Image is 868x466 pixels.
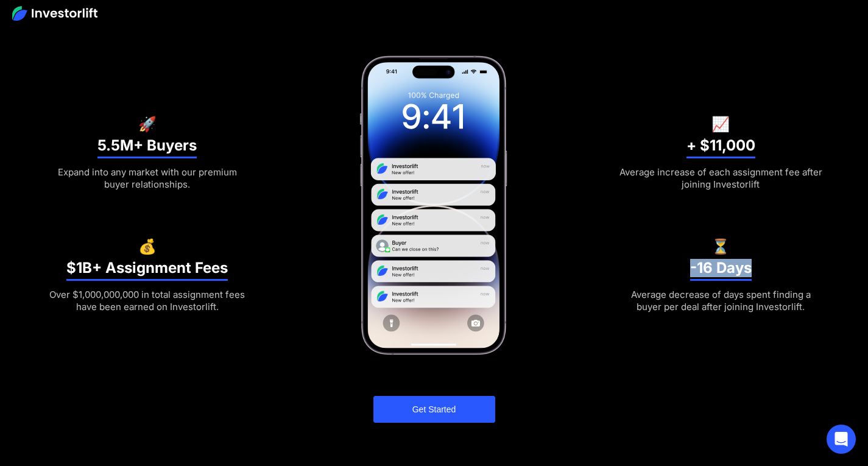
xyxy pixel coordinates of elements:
div: Over $1,000,000,000 in total assignment fees have been earned on Investorlift. [44,289,250,313]
div: Average decrease of days spent finding a buyer per deal after joining Investorlift. [618,289,824,313]
h3: $1B+ Assignment Fees [66,259,228,281]
h3: 5.5M+ Buyers [97,136,197,158]
h3: + $11,000 [686,136,755,158]
div: Expand into any market with our premium buyer relationships. [44,166,250,191]
h6: 📈 [711,118,730,130]
h6: ⏳ [711,241,730,253]
h6: 💰 [138,241,157,253]
h6: 🚀 [138,118,157,130]
div: Open Intercom Messenger [827,425,856,454]
h3: -16 Days [690,259,752,281]
a: Get Started [373,396,495,423]
div: Average increase of each assignment fee after joining Investorlift [618,166,824,191]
